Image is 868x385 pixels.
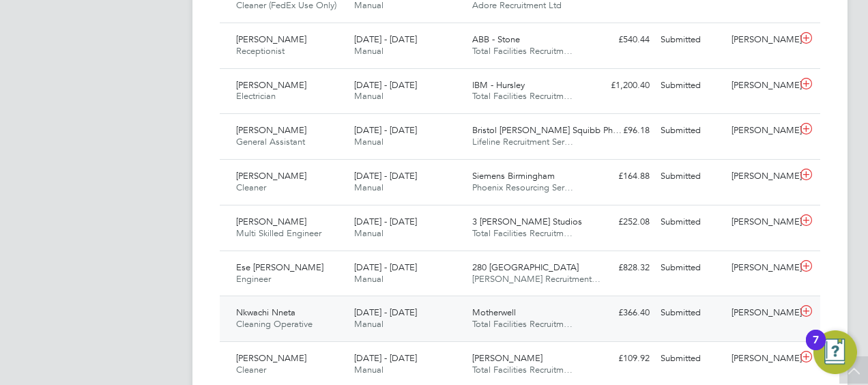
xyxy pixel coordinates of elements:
[655,211,726,233] div: Submitted
[236,216,306,227] span: [PERSON_NAME]
[472,216,582,227] span: 3 [PERSON_NAME] Studios
[354,45,384,57] span: Manual
[354,33,417,45] span: [DATE] - [DATE]
[655,74,726,97] div: Submitted
[472,273,601,285] span: [PERSON_NAME] Recruitment…
[354,227,384,239] span: Manual
[726,74,797,97] div: [PERSON_NAME]
[236,90,276,102] span: Electrician
[236,33,306,45] span: [PERSON_NAME]
[655,165,726,188] div: Submitted
[354,261,417,273] span: [DATE] - [DATE]
[726,211,797,233] div: [PERSON_NAME]
[354,170,417,182] span: [DATE] - [DATE]
[354,306,417,318] span: [DATE] - [DATE]
[354,79,417,91] span: [DATE] - [DATE]
[726,29,797,51] div: [PERSON_NAME]
[236,352,306,364] span: [PERSON_NAME]
[472,90,573,102] span: Total Facilities Recruitm…
[472,352,542,364] span: [PERSON_NAME]
[655,29,726,51] div: Submitted
[472,136,573,147] span: Lifeline Recruitment Ser…
[354,352,417,364] span: [DATE] - [DATE]
[726,347,797,370] div: [PERSON_NAME]
[472,170,555,182] span: Siemens Birmingham
[236,364,266,375] span: Cleaner
[236,306,295,318] span: Nkwachi Nneta
[236,170,306,182] span: [PERSON_NAME]
[236,318,313,330] span: Cleaning Operative
[584,347,655,370] div: £109.92
[726,165,797,188] div: [PERSON_NAME]
[236,79,306,91] span: [PERSON_NAME]
[472,124,622,136] span: Bristol [PERSON_NAME] Squibb Ph…
[655,119,726,142] div: Submitted
[236,45,285,57] span: Receptionist
[655,302,726,324] div: Submitted
[655,257,726,279] div: Submitted
[354,90,384,102] span: Manual
[584,257,655,279] div: £828.32
[584,302,655,324] div: £366.40
[813,330,857,374] button: Open Resource Center, 7 new notifications
[472,33,520,45] span: ABB - Stone
[236,124,306,136] span: [PERSON_NAME]
[354,124,417,136] span: [DATE] - [DATE]
[726,302,797,324] div: [PERSON_NAME]
[354,182,384,193] span: Manual
[236,273,271,285] span: Engineer
[354,216,417,227] span: [DATE] - [DATE]
[236,136,305,147] span: General Assistant
[472,182,573,193] span: Phoenix Resourcing Ser…
[472,45,573,57] span: Total Facilities Recruitm…
[584,211,655,233] div: £252.08
[584,119,655,142] div: £96.18
[655,347,726,370] div: Submitted
[813,340,819,358] div: 7
[354,364,384,375] span: Manual
[472,364,573,375] span: Total Facilities Recruitm…
[236,182,266,193] span: Cleaner
[584,165,655,188] div: £164.88
[584,74,655,97] div: £1,200.40
[472,306,516,318] span: Motherwell
[236,227,321,239] span: Multi Skilled Engineer
[726,257,797,279] div: [PERSON_NAME]
[354,318,384,330] span: Manual
[354,136,384,147] span: Manual
[472,227,573,239] span: Total Facilities Recruitm…
[726,119,797,142] div: [PERSON_NAME]
[472,318,573,330] span: Total Facilities Recruitm…
[236,261,323,273] span: Ese [PERSON_NAME]
[472,79,525,91] span: IBM - Hursley
[472,261,579,273] span: 280 [GEOGRAPHIC_DATA]
[354,273,384,285] span: Manual
[584,29,655,51] div: £540.44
